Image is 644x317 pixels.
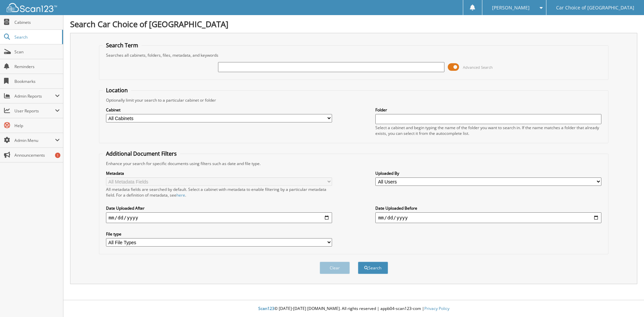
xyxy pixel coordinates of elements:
span: Car Choice of [GEOGRAPHIC_DATA] [556,6,634,10]
div: All metadata fields are searched by default. Select a cabinet with metadata to enable filtering b... [106,187,332,198]
div: Optionally limit your search to a particular cabinet or folder [103,97,605,103]
button: Search [358,262,388,274]
span: Search [14,34,59,40]
legend: Location [103,87,131,94]
legend: Search Term [103,42,142,49]
button: Clear [320,262,350,274]
label: Uploaded By [375,170,601,176]
span: Announcements [14,152,60,158]
span: Cabinets [14,19,60,25]
a: here [176,192,185,198]
div: 1 [55,153,60,158]
label: Cabinet [106,107,332,113]
span: Bookmarks [14,78,60,84]
span: Scan123 [258,306,274,311]
span: Reminders [14,64,60,69]
span: User Reports [14,108,55,114]
a: Privacy Policy [424,306,449,311]
span: Admin Menu [14,138,55,143]
img: scan123-logo-white.svg [7,3,57,12]
span: Advanced Search [463,65,493,70]
span: Admin Reports [14,93,55,99]
span: Help [14,123,60,128]
h1: Search Car Choice of [GEOGRAPHIC_DATA] [70,18,637,30]
input: start [106,212,332,223]
legend: Additional Document Filters [103,150,180,157]
label: Date Uploaded Before [375,205,601,211]
span: [PERSON_NAME] [492,6,530,10]
span: Scan [14,49,60,55]
div: Select a cabinet and begin typing the name of the folder you want to search in. If the name match... [375,125,601,136]
div: Enhance your search for specific documents using filters such as date and file type. [103,161,605,166]
label: Date Uploaded After [106,205,332,211]
label: Metadata [106,170,332,176]
label: File type [106,231,332,237]
label: Folder [375,107,601,113]
input: end [375,212,601,223]
div: © [DATE]-[DATE] [DOMAIN_NAME]. All rights reserved | appb04-scan123-com | [63,301,644,317]
div: Searches all cabinets, folders, files, metadata, and keywords [103,52,605,58]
